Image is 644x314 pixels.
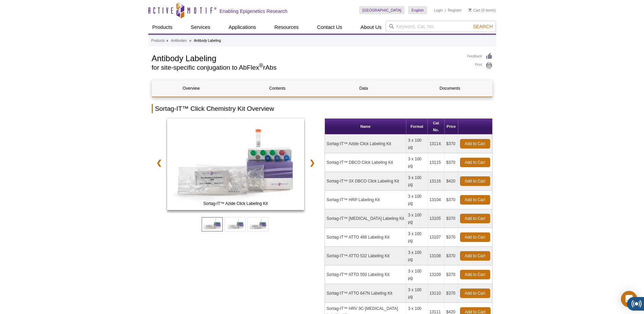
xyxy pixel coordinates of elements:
[168,200,303,207] span: Sortag-IT™ Azide Click Labeling Kit
[460,289,490,298] a: Add to Cart
[152,104,493,113] h2: Sortag-IT™ Click Chemistry Kit Overview
[468,6,496,14] li: (0 items)
[460,270,490,279] a: Add to Cart
[445,265,458,284] td: $370
[448,8,462,13] a: Register
[434,8,443,13] a: Login
[411,80,489,97] a: Documents
[468,8,480,13] a: Cart
[325,119,406,135] th: Name
[325,172,406,191] td: Sortag-IT™ 3X DBCO Click Labeling Kit
[406,209,428,228] td: 3 x 100 µg
[259,63,263,68] sup: ®
[621,291,637,307] div: Open Intercom Messenger
[325,191,406,209] td: Sortag-IT™ HRP Labeling Kit
[189,39,191,42] li: »
[428,191,445,209] td: 13104
[167,118,305,212] a: Sortag-IT™ Azide Click Labeling Kit
[428,284,445,303] td: 13110
[238,80,317,97] a: Contents
[187,21,215,34] a: Services
[406,153,428,172] td: 3 x 100 µg
[224,21,260,34] a: Applications
[313,21,346,34] a: Contact Us
[428,247,445,265] td: 13108
[445,191,458,209] td: $370
[406,228,428,247] td: 3 x 100 µg
[325,80,403,97] a: Data
[460,158,490,167] a: Add to Cart
[148,21,177,34] a: Products
[406,265,428,284] td: 3 x 100 µg
[406,172,428,191] td: 3 x 100 µg
[167,118,305,210] img: Sortag-IT™ Azide Click Labeling Kit
[467,62,493,69] a: Print
[445,209,458,228] td: $370
[460,214,490,223] a: Add to Cart
[471,23,495,30] button: Search
[386,21,496,32] input: Keyword, Cat. No.
[428,265,445,284] td: 13109
[325,247,406,265] td: Sortag-IT™ ATTO 532 Labeling Kit
[194,39,221,42] li: Antibody Labeling
[408,6,427,14] a: English
[325,228,406,247] td: Sortag-IT™ ATTO 488 Labeling Kit
[460,139,490,149] a: Add to Cart
[152,65,460,71] h2: for site-specific conjugation to AbFlex rAbs
[460,195,490,205] a: Add to Cart
[428,209,445,228] td: 13105
[445,172,458,191] td: $420
[325,265,406,284] td: Sortag-IT™ ATTO 550 Labeling Kit
[359,6,405,14] a: [GEOGRAPHIC_DATA]
[428,119,445,135] th: Cat No.
[460,232,490,242] a: Add to Cart
[152,155,166,171] a: ❮
[152,53,460,63] h1: Antibody Labeling
[445,247,458,265] td: $370
[428,228,445,247] td: 13107
[220,8,288,14] h2: Enabling Epigenetics Research
[171,38,187,44] a: Antibodies
[166,39,168,42] li: »
[325,284,406,303] td: Sortag-IT™ ATTO 647N Labeling Kit
[428,153,445,172] td: 13115
[468,8,472,12] img: Your Cart
[151,38,165,44] a: Products
[270,21,303,34] a: Resources
[428,172,445,191] td: 13116
[460,176,490,186] a: Add to Cart
[445,135,458,153] td: $370
[305,155,319,171] a: ❯
[406,135,428,153] td: 3 x 100 µg
[445,119,458,135] th: Price
[428,135,445,153] td: 13114
[445,153,458,172] td: $370
[460,251,490,261] a: Add to Cart
[445,228,458,247] td: $370
[152,80,231,97] a: Overview
[406,284,428,303] td: 3 x 100 µg
[467,53,493,60] a: Feedback
[406,247,428,265] td: 3 x 100 µg
[325,209,406,228] td: Sortag-IT™ [MEDICAL_DATA] Labeling Kit
[406,119,428,135] th: Format
[473,24,493,29] span: Search
[445,6,446,14] li: |
[325,135,406,153] td: Sortag-IT™ Azide Click Labeling Kit
[406,191,428,209] td: 3 x 100 µg
[325,153,406,172] td: Sortag-IT™ DBCO Click Labeling Kit
[356,21,386,34] a: About Us
[445,284,458,303] td: $370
